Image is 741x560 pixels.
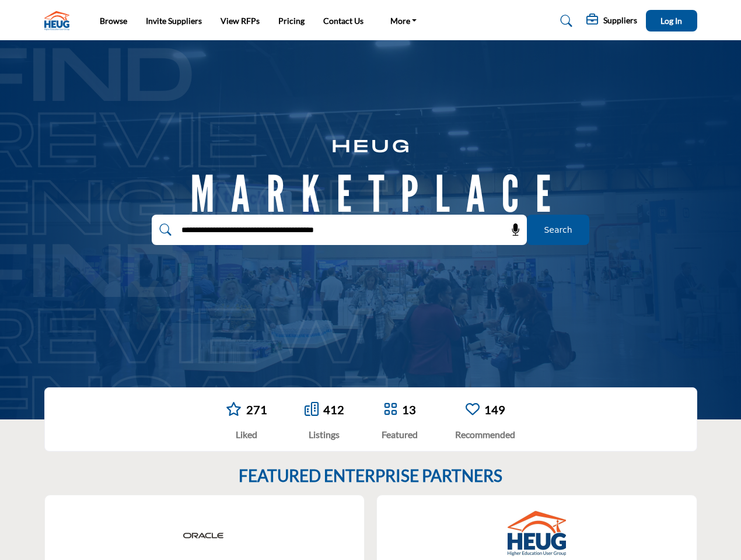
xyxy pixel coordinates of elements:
[226,402,242,416] i: Go to Liked
[382,428,418,442] div: Featured
[239,466,502,486] h2: FEATURED ENTERPRISE PARTNERS
[246,402,267,416] a: 271
[278,16,305,26] a: Pricing
[660,16,682,26] span: Log In
[402,402,416,416] a: 13
[549,12,580,30] a: Search
[586,14,637,28] div: Suppliers
[502,224,522,236] span: Search by Voice
[146,16,202,26] a: Invite Suppliers
[466,402,480,418] a: Go to Recommended
[44,11,75,30] img: Site Logo
[323,16,363,26] a: Contact Us
[455,428,515,442] div: Recommended
[305,428,344,442] div: Listings
[382,13,425,29] a: More
[226,428,267,442] div: Liked
[221,16,260,26] a: View RFPs
[544,224,572,236] span: Search
[323,402,344,416] a: 412
[383,402,397,418] a: Go to Featured
[100,16,127,26] a: Browse
[603,15,637,26] h5: Suppliers
[484,402,505,416] a: 149
[646,10,697,32] button: Log In
[527,215,589,245] button: Search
